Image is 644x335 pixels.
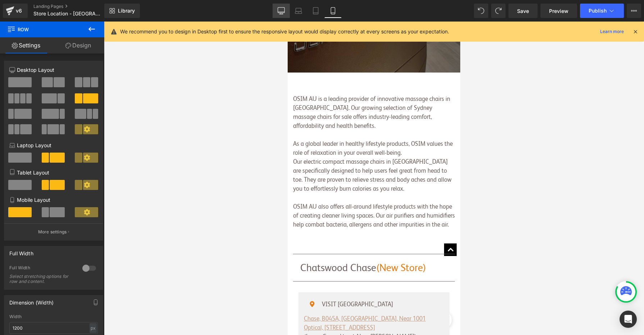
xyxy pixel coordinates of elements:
[9,141,98,149] p: Laptop Layout
[597,27,627,36] a: Learn more
[9,296,54,306] div: Dimension (Width)
[104,4,140,18] a: New Library
[13,240,160,252] h2: Chatswood Chase
[9,66,98,74] p: Desktop Layout
[90,323,97,333] div: px
[9,265,75,273] div: Full Width
[3,4,28,18] a: v6
[52,37,104,53] a: Design
[9,169,98,176] p: Tablet Layout
[33,4,116,9] a: Landing Pages
[517,7,529,15] span: Save
[627,4,641,18] button: More
[9,314,98,319] div: Width
[290,4,307,18] a: Laptop
[474,4,488,18] button: Undo
[5,135,167,171] p: Our electric compact massage chairs in [GEOGRAPHIC_DATA] are specifically designed to help users ...
[9,246,33,256] div: Full Width
[9,274,74,284] div: Select stretching options for row and content.
[7,22,79,37] span: Row
[540,4,577,18] a: Preview
[589,8,607,14] span: Publish
[491,4,506,18] button: Redo
[4,223,103,240] button: More settings
[580,4,624,18] button: Publish
[88,241,138,251] span: (New Store)
[5,117,167,135] p: As a global leader in healthy lifestyle products, OSIM values the role of relaxation in your over...
[324,4,342,18] a: Mobile
[38,229,67,235] p: More settings
[9,196,98,204] p: Mobile Layout
[549,7,568,15] span: Preview
[273,4,290,18] a: Desktop
[16,294,138,309] a: Chase, B045A, [GEOGRAPHIC_DATA], Near 1001 Optical, [STREET_ADDRESS]
[9,322,98,334] input: auto
[307,4,324,18] a: Tablet
[118,8,135,14] span: Library
[14,6,23,15] div: v6
[16,310,156,319] p: (Lower Ground level, Near [PERSON_NAME])
[5,180,167,207] p: OSIM AU also offers all-around lifestyle products with the hope of creating cleaner living spaces...
[5,73,167,108] p: OSIM AU is a leading provider of innovative massage chairs in [GEOGRAPHIC_DATA]. Our growing sele...
[620,311,637,328] div: Open Intercom Messenger
[33,11,102,17] span: Store Location - [GEOGRAPHIC_DATA]
[120,28,449,36] p: We recommend you to design in Desktop first to ensure the responsive layout would display correct...
[34,278,105,287] p: VISIT [GEOGRAPHIC_DATA]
